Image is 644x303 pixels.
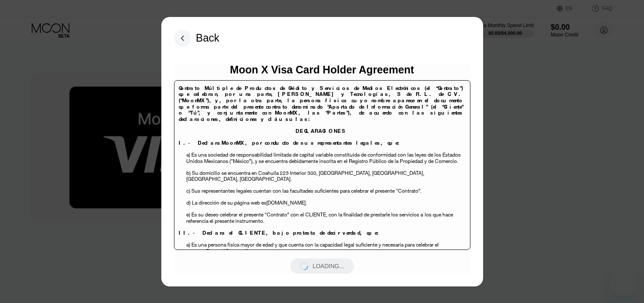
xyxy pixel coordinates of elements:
[186,199,189,206] span: d
[189,187,421,194] span: ) Sus representantes legales cuentan con las facultades suficientes para celebrar el presente “Co...
[179,84,463,98] span: Contrato Múltiple de Productos de Crédito y Servicios de Medios Electrónicos (el “Contrato”) que ...
[179,97,464,116] span: y, por la otra parte, la persona física cuyo nombre aparece en el documento que forma parte del p...
[189,211,417,218] span: ) Es su deseo celebrar el presente “Contrato” con el CLIENTE, con la finalidad de prestarle los s...
[186,241,439,255] span: a) Es una persona física mayor de edad y que cuenta con la capacidad legal suficiente y necesaria...
[186,169,424,183] span: , [GEOGRAPHIC_DATA], [GEOGRAPHIC_DATA].
[196,32,220,44] div: Back
[230,64,414,76] div: Moon X Visa Card Holder Agreement
[417,211,423,218] span: s a
[186,187,189,194] span: c
[186,211,453,224] span: los que hace referencia el presente instrumento.
[186,151,461,165] span: a) Es una sociedad de responsabilidad limitada de capital variable constituida de conformidad con...
[189,199,266,206] span: ) La dirección de su página web es
[266,199,307,206] span: [DOMAIN_NAME].
[186,211,189,218] span: e
[179,229,381,236] span: II.- Declara el CLIENTE, bajo protesta de decir verdad, que:
[179,109,464,123] span: , las “Partes”), de acuerdo con las siguientes declaraciones, definiciones y cláusulas:
[610,269,637,296] iframe: Button to launch messaging window
[179,90,464,104] span: [PERSON_NAME] y Tecnologías, S de R.L. de C.V. (“MoonMX”),
[174,30,220,47] div: Back
[179,139,221,146] span: I.- Declara
[186,169,257,177] span: b) Su domicilio se encuentra en
[258,169,423,177] span: Coahuila 223 Interior 300, [GEOGRAPHIC_DATA], [GEOGRAPHIC_DATA]
[296,127,347,135] span: DECLARACIONES
[221,139,245,146] span: MoonMX
[245,139,401,146] span: , por conducto de sus representantes legales, que:
[275,109,299,116] span: MoonMX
